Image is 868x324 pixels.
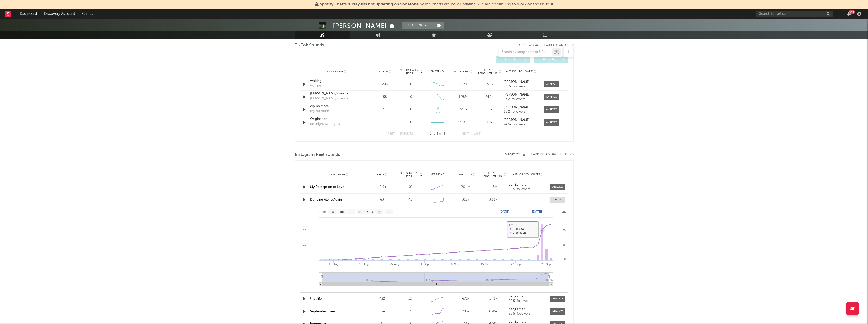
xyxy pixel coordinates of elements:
[512,173,540,176] span: Author / Followers
[399,69,420,75] span: Videos (last 7 days)
[517,44,538,47] button: Export CSV
[310,91,363,96] a: [PERSON_NAME]'s lancia
[453,185,478,190] div: 26.4M
[310,117,363,122] div: Originalton
[524,210,527,213] text: →
[420,263,429,266] text: 1. Sep
[847,12,851,16] button: 99+
[397,309,423,314] div: 7
[410,120,412,125] div: 0
[504,123,539,126] div: 24.5k followers
[379,70,388,73] span: Videos
[377,210,381,214] text: 1y
[359,263,368,266] text: 18. Aug
[373,107,397,112] div: 10
[425,173,451,176] div: 6M Trend
[373,120,397,125] div: 1
[451,94,475,100] div: 1.28M
[397,171,420,178] span: Reels (last 7 days)
[504,106,539,109] a: [PERSON_NAME]
[424,131,452,137] div: 1 4 4
[79,9,96,19] a: Charts
[849,10,855,14] div: 99 +
[525,153,574,156] div: + Add Instagram Reel Sound
[453,197,478,202] div: 323k
[425,70,449,73] div: 6M Trend
[504,106,530,109] strong: [PERSON_NAME]
[537,58,561,61] span: Official ( 0 )
[303,243,306,246] text: 10
[439,133,442,135] span: of
[451,120,475,125] div: 4.9k
[310,122,340,127] div: onenight twonights
[509,308,547,311] a: benji.amaru
[509,312,547,316] div: 20.5k followers
[410,82,412,87] div: 0
[310,310,335,313] a: September Skies
[451,82,475,87] div: 803k
[402,22,434,29] button: Tracking
[477,94,501,100] div: 24.2k
[477,69,498,75] span: Total Engagements
[310,79,363,84] div: waiting
[481,309,506,314] div: 6.96k
[481,197,506,202] div: 3.66k
[499,58,523,61] span: UGC ( 4 )
[509,188,547,191] div: 20.5k followers
[330,210,334,214] text: 1w
[410,94,412,100] div: 0
[504,85,539,88] div: 63.2k followers
[538,44,574,47] button: + Add TikTok Sound
[328,173,345,176] span: Sound Name
[451,107,475,112] div: 22.6k
[410,107,412,112] div: 0
[504,98,539,101] div: 63.2k followers
[481,171,503,178] span: Total Engagements
[534,56,568,63] button: Official(0)
[373,94,397,100] div: 58
[386,210,390,214] text: All
[295,42,324,48] span: TikTok Sounds
[453,309,478,314] div: 203k
[370,185,395,190] div: 19.9k
[504,110,539,114] div: 63.2k followers
[504,80,530,84] strong: [PERSON_NAME]
[397,296,423,301] div: 12
[310,297,322,300] a: that life
[310,104,363,109] a: cry no more
[481,185,506,190] div: 1.15M
[509,183,547,187] a: benji.amaru
[462,132,469,135] button: Next
[327,70,344,73] span: Sound Name
[496,56,530,63] button: UGC(4)
[358,210,362,214] text: 6m
[562,243,565,246] text: 25
[477,120,501,125] div: 116
[504,80,539,84] a: [PERSON_NAME]
[373,82,397,87] div: 205
[509,183,527,186] strong: benji.amaru
[543,44,574,47] button: + Add TikTok Sound
[453,296,478,301] div: 672k
[481,263,490,266] text: 15. Sep
[551,2,554,6] span: Dismiss
[295,152,340,158] span: Instagram Reel Sounds
[564,257,565,260] text: 0
[397,185,423,190] div: 102
[390,263,399,266] text: 25. Aug
[477,107,501,112] div: 1.8k
[504,118,539,122] a: [PERSON_NAME]
[400,132,414,135] button: Previous
[541,263,551,266] text: 29. Sep
[397,197,423,202] div: 41
[504,93,530,96] strong: [PERSON_NAME]
[454,70,470,73] span: Total Views
[303,229,306,232] text: 20
[509,320,547,324] a: benji.amaru
[509,299,547,303] div: 20.5k followers
[349,210,353,214] text: 3m
[319,210,327,214] text: Zoom
[370,309,395,314] div: 534
[504,153,525,156] button: Export CSV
